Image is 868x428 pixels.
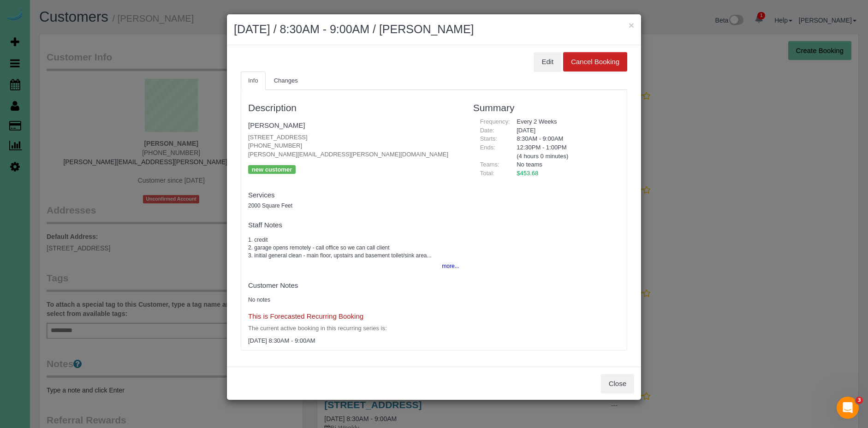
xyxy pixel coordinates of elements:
[480,170,494,177] span: Total:
[248,282,459,290] h4: Customer Notes
[241,71,266,90] a: Info
[274,77,298,84] span: Changes
[856,397,863,404] span: 3
[248,165,296,174] p: new customer
[248,221,459,229] h4: Staff Notes
[248,191,459,199] h4: Services
[510,143,620,160] div: 12:30PM - 1:00PM (4 hours 0 minutes)
[248,296,459,304] pre: No notes
[480,127,494,134] span: Date:
[248,203,459,209] h5: 2000 Square Feet
[534,52,561,71] button: Edit
[248,77,258,84] span: Info
[248,121,305,129] a: [PERSON_NAME]
[510,135,620,143] div: 8:30AM - 9:00AM
[480,135,498,142] span: Starts:
[267,71,305,90] a: Changes
[517,170,538,177] span: $453.68
[601,374,634,393] button: Close
[517,161,542,168] span: No teams
[248,236,459,260] pre: 1. credit 2. garage opens remotely - call office so we can call client 3. initial general clean -...
[248,324,459,333] p: The current active booking in this recurring series is:
[480,161,499,168] span: Teams:
[510,126,620,135] div: [DATE]
[248,337,315,344] span: [DATE] 8:30AM - 9:00AM
[480,118,510,125] span: Frequency:
[510,118,620,126] div: Every 2 Weeks
[248,313,459,321] h4: This is Forecasted Recurring Booking
[436,260,459,273] button: more...
[248,133,459,159] p: [STREET_ADDRESS] [PHONE_NUMBER] [PERSON_NAME][EMAIL_ADDRESS][PERSON_NAME][DOMAIN_NAME]
[234,21,634,38] h2: [DATE] / 8:30AM - 9:00AM / [PERSON_NAME]
[629,20,634,30] button: ×
[837,397,859,419] iframe: Intercom live chat
[563,52,627,71] button: Cancel Booking
[473,102,620,113] h3: Summary
[480,144,495,151] span: Ends:
[248,102,459,113] h3: Description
